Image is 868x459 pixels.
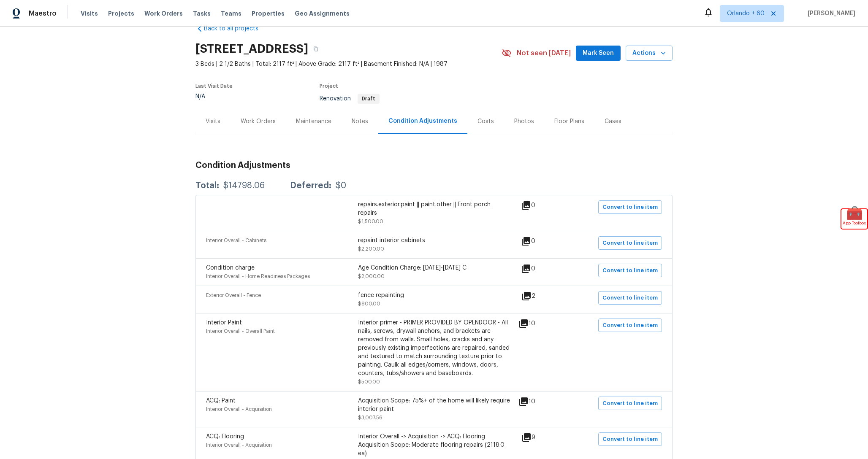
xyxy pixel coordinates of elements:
[320,84,338,89] span: Project
[195,161,673,170] h3: Condition Adjustments
[358,397,510,413] div: Acquisition Scope: 75%+ of the home will likely require interior paint
[206,293,261,298] span: Exterior Overall - Fence
[602,238,658,248] span: Convert to line item
[206,407,272,412] span: Interior Overall - Acquisition
[518,319,562,329] div: 10
[576,46,621,61] button: Mark Seen
[358,432,510,458] div: Interior Overall -> Acquisition -> ACQ: Flooring Acquisition Scope: Moderate flooring repairs (21...
[602,202,658,212] span: Convert to line item
[320,96,380,102] span: Renovation
[477,117,494,126] div: Costs
[290,181,331,190] div: Deferred:
[195,60,502,68] span: 3 Beds | 2 1/2 Baths | Total: 2117 ft² | Above Grade: 2117 ft² | Basement Finished: N/A | 1987
[598,236,662,250] button: Convert to line item
[358,236,510,245] div: repaint interior cabinets
[195,45,308,53] h2: [STREET_ADDRESS]
[514,117,534,126] div: Photos
[358,96,379,101] span: Draft
[518,397,562,407] div: 10
[221,9,241,18] span: Teams
[206,117,220,126] div: Visits
[296,117,331,126] div: Maintenance
[358,415,382,420] span: $3,007.56
[206,398,236,404] span: ACQ: Paint
[195,181,219,190] div: Total:
[598,432,662,446] button: Convert to line item
[358,319,510,378] div: Interior primer - PRIMER PROVIDED BY OPENDOOR - All nails, screws, drywall anchors, and brackets ...
[602,435,658,444] span: Convert to line item
[308,41,323,57] button: Copy Address
[29,9,57,18] span: Maestro
[223,181,265,190] div: $14798.06
[206,434,244,440] span: ACQ: Flooring
[81,9,98,18] span: Visits
[843,219,866,227] span: App Toolbox
[206,274,310,279] span: Interior Overall - Home Readiness Packages
[193,11,211,16] span: Tasks
[358,264,510,272] div: Age Condition Charge: [DATE]-[DATE] C
[598,264,662,277] button: Convert to line item
[521,291,562,301] div: 2
[195,24,277,33] a: Back to all projects
[358,219,383,224] span: $1,500.00
[358,379,380,384] span: $500.00
[602,399,658,408] span: Convert to line item
[108,9,134,18] span: Projects
[206,265,255,271] span: Condition charge
[144,9,183,18] span: Work Orders
[358,274,385,279] span: $2,000.00
[727,9,765,18] span: Orlando + 60
[521,264,562,274] div: 0
[358,301,380,306] span: $800.00
[632,48,666,59] span: Actions
[521,200,562,211] div: 0
[206,443,272,448] span: Interior Overall - Acquisition
[602,321,658,330] span: Convert to line item
[841,209,867,229] div: 🧰App Toolbox
[602,293,658,303] span: Convert to line item
[626,46,673,61] button: Actions
[195,84,233,89] span: Last Visit Date
[605,117,621,126] div: Cases
[352,117,368,126] div: Notes
[358,246,384,251] span: $2,200.00
[358,200,510,217] div: repairs.exterior.paint || paint.other || Front porch repairs
[358,291,510,300] div: fence repainting
[206,320,242,326] span: Interior Paint
[206,238,266,243] span: Interior Overall - Cabinets
[602,266,658,275] span: Convert to line item
[241,117,276,126] div: Work Orders
[554,117,584,126] div: Floor Plans
[336,181,346,190] div: $0
[583,48,614,59] span: Mark Seen
[206,329,275,334] span: Interior Overall - Overall Paint
[521,432,562,443] div: 9
[295,9,350,18] span: Geo Assignments
[598,200,662,214] button: Convert to line item
[598,397,662,410] button: Convert to line item
[252,9,285,18] span: Properties
[804,9,855,18] span: [PERSON_NAME]
[521,236,562,246] div: 0
[598,319,662,332] button: Convert to line item
[517,49,571,57] span: Not seen [DATE]
[195,94,233,100] div: N/A
[841,209,867,218] span: 🧰
[598,291,662,305] button: Convert to line item
[388,117,457,125] div: Condition Adjustments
